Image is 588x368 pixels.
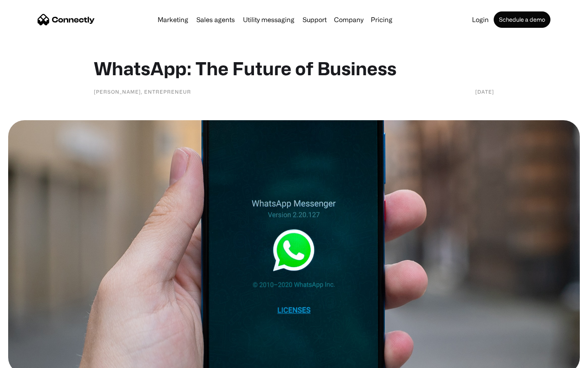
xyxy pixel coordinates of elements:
ul: Language list [16,354,49,365]
aside: Language selected: English [8,354,49,365]
a: Support [299,16,330,23]
a: Pricing [367,16,396,23]
h1: WhatsApp: The Future of Business [94,57,494,79]
a: Sales agents [193,16,238,23]
div: [DATE] [475,88,494,96]
div: Company [334,14,363,25]
a: Schedule a demo [494,11,550,28]
a: Login [469,16,492,23]
div: [PERSON_NAME], Entrepreneur [94,88,191,96]
a: Marketing [154,16,192,23]
a: Utility messaging [240,16,298,23]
